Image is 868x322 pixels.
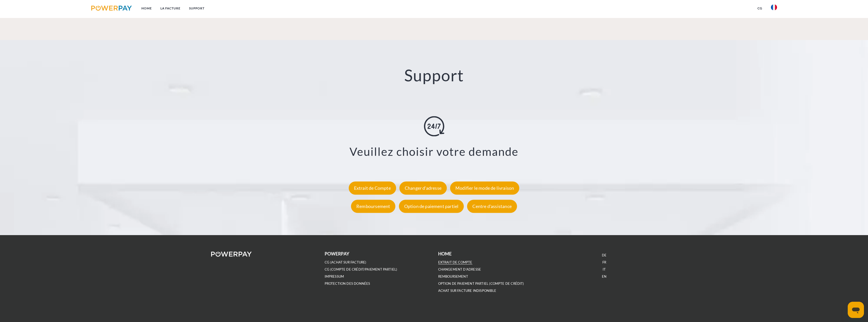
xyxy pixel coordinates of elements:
[50,145,818,159] h3: Veuillez choisir votre demande
[848,302,864,318] iframe: Bouton de lancement de la fenêtre de messagerie
[347,185,397,191] a: Extrait de Compte
[466,203,518,209] a: Centre d'assistance
[349,181,396,195] div: Extrait de Compte
[325,251,349,256] b: POWERPAY
[350,203,397,209] a: Remboursement
[438,267,481,272] a: Changement d'adresse
[602,274,606,279] a: EN
[438,289,496,293] a: ACHAT SUR FACTURE INDISPONIBLE
[185,4,209,13] a: Support
[325,260,366,264] a: CG (achat sur facture)
[602,253,606,257] a: DE
[325,274,344,279] a: IMPRESSUM
[398,185,448,191] a: Changer d'adresse
[424,116,444,137] img: online-shopping.svg
[438,281,524,286] a: OPTION DE PAIEMENT PARTIEL (Compte de crédit)
[753,4,767,13] a: CG
[325,267,397,272] a: CG (Compte de crédit/paiement partiel)
[438,260,472,264] a: EXTRAIT DE COMPTE
[602,260,606,264] a: FR
[91,6,132,11] img: logo-powerpay.svg
[438,251,452,256] b: Home
[450,181,519,195] div: Modifier le mode de livraison
[325,281,370,286] a: PROTECTION DES DONNÉES
[399,181,447,195] div: Changer d'adresse
[351,200,395,213] div: Remboursement
[399,200,464,213] div: Option de paiement partiel
[438,274,468,279] a: REMBOURSEMENT
[156,4,185,13] a: LA FACTURE
[467,200,517,213] div: Centre d'assistance
[137,4,156,13] a: Home
[211,252,252,257] img: logo-powerpay-white.svg
[603,267,606,272] a: IT
[449,185,521,191] a: Modifier le mode de livraison
[771,4,777,10] img: fr
[43,65,825,85] h2: Support
[398,203,465,209] a: Option de paiement partiel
